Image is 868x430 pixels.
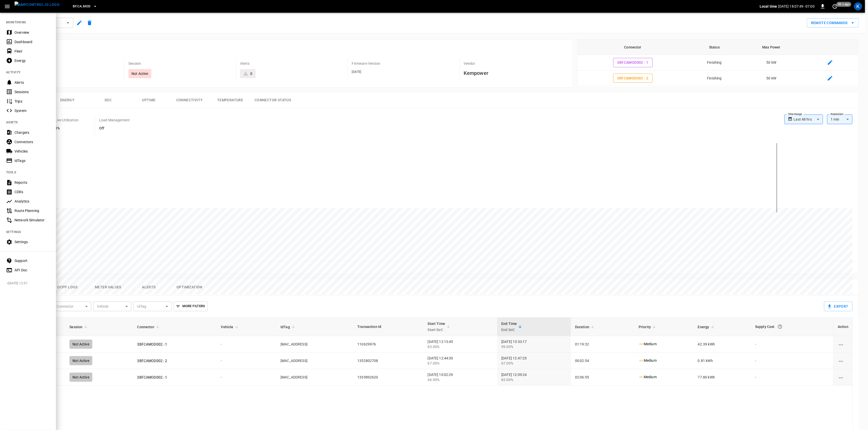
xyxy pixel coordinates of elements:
div: Fleet [14,49,50,54]
div: Trips [14,99,50,104]
div: Overview [14,30,50,35]
div: Dashboard [14,39,50,44]
div: Analytics [14,199,50,204]
div: profile-icon [854,2,862,10]
button: set refresh interval [831,2,839,10]
div: Sessions [14,89,50,94]
div: Connectors [14,139,50,144]
p: Local time [760,4,777,9]
div: Energy [14,58,50,63]
img: ampcontrol.io logo [14,2,60,8]
div: Network Simulator [14,218,50,223]
div: API Doc [14,268,50,273]
div: Alerts [14,80,50,85]
div: Vehicles [14,149,50,154]
div: Reports [14,180,50,185]
span: 30 s ago [836,2,851,7]
div: System [14,108,50,113]
div: Route Planning [14,208,50,213]
div: IdTags [14,158,50,163]
div: Support [14,258,50,263]
div: Settings [14,239,50,244]
span: BF.CA.MOD [73,4,90,9]
p: [DATE] 18:07:49 -07:00 [778,4,815,9]
span: v [DATE] 12:57 [7,281,52,286]
div: CDRs [14,189,50,194]
div: Chargers [14,130,50,135]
